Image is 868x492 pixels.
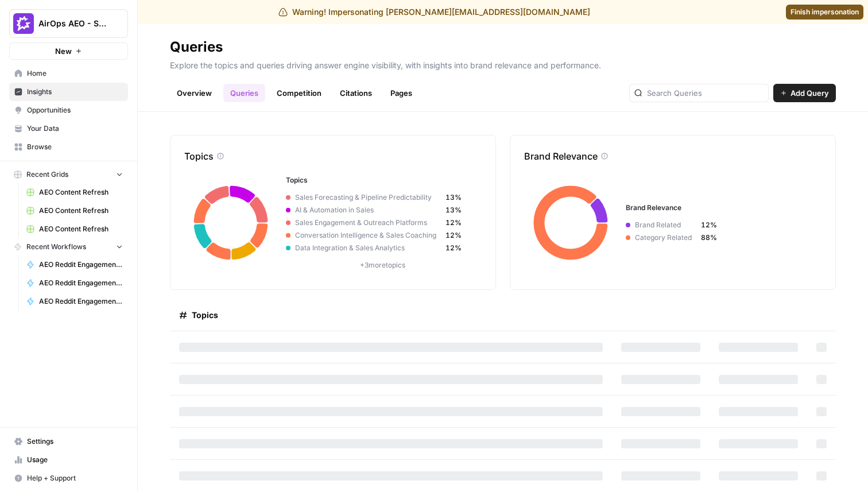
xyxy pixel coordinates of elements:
[290,243,445,253] span: Data Integration & Sales Analytics
[21,292,128,311] a: AEO Reddit Engagement - Fork
[701,220,717,230] span: 12%
[524,149,598,163] p: Brand Relevance
[9,432,128,451] a: Settings
[27,473,123,483] span: Help + Support
[286,260,479,270] p: + 3 more topics
[39,278,123,288] span: AEO Reddit Engagement - Fork
[170,38,223,56] div: Queries
[290,230,445,241] span: Conversation Intelligence & Sales Coaching
[170,56,836,71] p: Explore the topics and queries driving answer engine visibility, with insights into brand relevan...
[9,138,128,156] a: Browse
[39,259,123,270] span: AEO Reddit Engagement - Fork
[184,149,214,163] p: Topics
[39,187,123,197] span: AEO Content Refresh
[27,436,123,447] span: Settings
[445,243,462,253] span: 12%
[192,309,218,321] span: Topics
[9,42,128,60] button: New
[286,175,479,185] h3: Topics
[26,169,68,180] span: Recent Grids
[55,45,72,57] span: New
[39,206,123,216] span: AEO Content Refresh
[290,205,445,215] span: AI & Automation in Sales
[21,220,128,238] a: AEO Content Refresh
[9,101,128,119] a: Opportunities
[445,218,462,228] span: 12%
[9,119,128,138] a: Your Data
[39,224,123,234] span: AEO Content Refresh
[39,296,123,307] span: AEO Reddit Engagement - Fork
[278,6,590,18] div: Warning! Impersonating [PERSON_NAME][EMAIL_ADDRESS][DOMAIN_NAME]
[9,451,128,469] a: Usage
[626,203,819,213] h3: Brand Relevance
[445,192,462,203] span: 13%
[27,105,123,115] span: Opportunities
[9,166,128,183] button: Recent Grids
[13,13,34,34] img: AirOps AEO - Single Brand (Gong) Logo
[790,7,859,17] span: Finish impersonation
[383,84,419,102] a: Pages
[21,274,128,292] a: AEO Reddit Engagement - Fork
[445,205,462,215] span: 13%
[27,87,123,97] span: Insights
[786,5,863,20] a: Finish impersonation
[647,87,764,99] input: Search Queries
[773,84,836,102] button: Add Query
[9,9,128,38] button: Workspace: AirOps AEO - Single Brand (Gong)
[27,123,123,134] span: Your Data
[27,68,123,79] span: Home
[630,220,701,230] span: Brand Related
[9,469,128,487] button: Help + Support
[21,202,128,220] a: AEO Content Refresh
[38,18,108,29] span: AirOps AEO - Single Brand (Gong)
[21,255,128,274] a: AEO Reddit Engagement - Fork
[27,455,123,465] span: Usage
[630,233,701,243] span: Category Related
[170,84,219,102] a: Overview
[270,84,328,102] a: Competition
[9,83,128,101] a: Insights
[701,233,717,243] span: 88%
[790,87,829,99] span: Add Query
[445,230,462,241] span: 12%
[223,84,265,102] a: Queries
[9,64,128,83] a: Home
[333,84,379,102] a: Citations
[290,218,445,228] span: Sales Engagement & Outreach Platforms
[26,242,86,252] span: Recent Workflows
[290,192,445,203] span: Sales Forecasting & Pipeline Predictability
[27,142,123,152] span: Browse
[21,183,128,202] a: AEO Content Refresh
[9,238,128,255] button: Recent Workflows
